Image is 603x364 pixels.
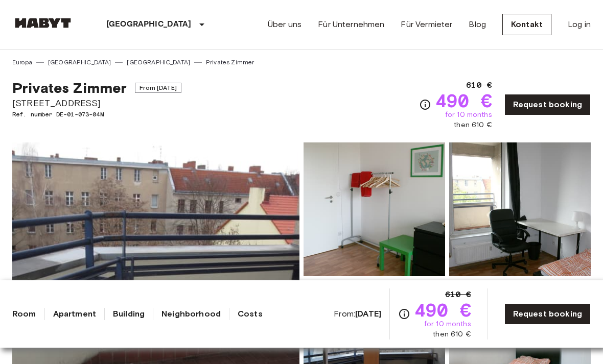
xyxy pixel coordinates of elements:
a: Apartment [53,308,96,320]
a: Kontakt [502,14,551,35]
span: then 610 € [433,329,471,339]
span: for 10 months [424,319,471,329]
img: Picture of unit DE-01-073-04M [449,142,591,276]
a: Über uns [268,18,301,31]
a: Neighborhood [161,308,221,320]
svg: Check cost overview for full price breakdown. Please note that discounts apply to new joiners onl... [398,308,410,320]
a: [GEOGRAPHIC_DATA] [127,58,190,67]
span: [STREET_ADDRESS] [12,96,181,110]
a: [GEOGRAPHIC_DATA] [48,58,111,67]
a: Request booking [504,303,591,325]
img: Picture of unit DE-01-073-04M [304,142,445,276]
span: From: [334,308,381,320]
a: Room [12,308,36,320]
a: Für Unternehmen [318,18,384,31]
a: Privates Zimmer [206,58,254,67]
a: Building [113,308,145,320]
span: for 10 months [445,110,492,120]
p: [GEOGRAPHIC_DATA] [106,18,192,31]
a: Costs [238,308,263,320]
b: [DATE] [355,309,381,319]
span: 610 € [466,79,492,91]
a: Log in [568,18,591,31]
a: Request booking [504,94,591,115]
a: Europa [12,58,32,67]
span: Ref. number DE-01-073-04M [12,110,181,119]
a: Für Vermieter [401,18,452,31]
svg: Check cost overview for full price breakdown. Please note that discounts apply to new joiners onl... [419,99,431,111]
span: From [DATE] [135,83,181,93]
a: Blog [469,18,486,31]
span: then 610 € [454,120,492,130]
span: Privates Zimmer [12,79,127,96]
span: 610 € [445,288,471,301]
span: 490 € [414,301,471,319]
img: Habyt [12,18,74,28]
span: 490 € [435,91,492,110]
